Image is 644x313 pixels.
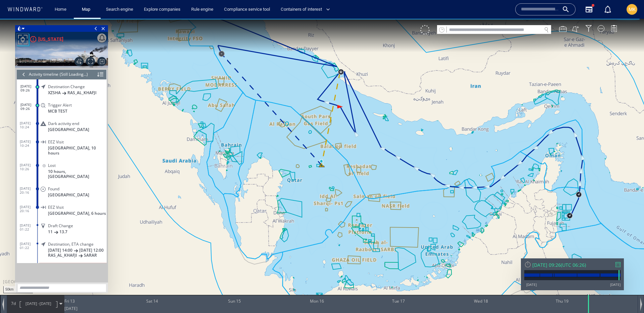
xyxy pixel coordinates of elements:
span: [DATE] 14:00 [48,229,72,234]
span: [DATE] 09:26 [20,65,38,73]
div: Reset Time [524,242,531,249]
span: 10 hours, [GEOGRAPHIC_DATA] [48,150,107,160]
span: [DATE] - [25,282,40,287]
span: RAS_AL_KHAFJI [67,71,97,76]
div: 7d[DATE] -[DATE] [7,276,64,293]
div: [GEOGRAPHIC_DATA] [3,260,49,266]
span: [DATE] 20:16 [20,186,38,194]
span: Draft Change [48,204,73,209]
div: 50km [3,267,33,274]
div: Map Tools [559,6,567,14]
span: EEZ Visit [48,121,64,126]
span: [DATE] 01:22 [20,204,38,212]
span: EEZ Visit [48,186,64,191]
span: Found [48,168,59,173]
span: Trigger Alert [48,84,72,89]
span: Dark activity end [48,102,79,107]
dl: [DATE] 10:26Lost10 hours, [GEOGRAPHIC_DATA] [20,139,107,163]
span: [GEOGRAPHIC_DATA], 6 hours [48,192,106,197]
div: Sun 15 [228,276,241,287]
div: [US_STATE]Activity timeline(Still Loading...) [15,6,108,274]
div: [DATE] [526,263,537,268]
span: XZSHA [48,71,61,76]
div: Activity timeline [29,51,58,61]
dl: [DATE] 09:26Destination ChangeXZSHARAS_AL_KHAFJI [20,61,107,79]
span: [DATE] 10:26 [20,144,38,152]
span: [DATE] [40,282,51,287]
div: Wed 18 [474,276,488,287]
span: UTC 06:26 [562,243,585,249]
span: Destination, ETA change [48,223,94,228]
div: [DATE] [64,287,77,294]
span: [DATE] 09:26 [20,84,38,92]
div: Thu 19 [556,276,569,287]
dl: [DATE] 10:24Dark activity end[GEOGRAPHIC_DATA] [20,98,107,116]
div: [DATE] 09:26(UTC 06:26) [524,243,621,249]
div: [US_STATE] [38,16,63,24]
a: Home [52,4,69,15]
span: RAS_AL_KHAFJI [48,234,77,239]
div: Sat 14 [146,276,158,287]
dl: [DATE] 09:26Trigger AlertMCB TEST [20,79,107,98]
a: Compliance service tool [221,4,273,15]
div: Legend [610,6,617,13]
div: Filter [585,6,592,13]
span: [DATE] 01:22 [20,223,38,231]
dl: [DATE] 10:24EEZ Visit[GEOGRAPHIC_DATA], 10 hours [20,116,107,139]
span: TEXAS [38,16,63,24]
div: [DATE] 09:26 [532,243,561,249]
dl: [DATE] 20:16EEZ Visit[GEOGRAPHIC_DATA], 6 hours [20,181,107,200]
div: Fri 13 [64,276,75,287]
span: Path Length [9,282,18,288]
span: 13.7 [59,210,67,215]
div: Mon 16 [310,276,324,287]
dl: [DATE] 01:22Draft Change1113.7 [20,200,107,218]
a: Rule engine [189,4,216,15]
dl: [DATE] 01:22Destination, ETA change[DATE] 14:00[DATE] 12:00RAS_AL_KHAFJISARAR [20,218,107,242]
span: MCB TEST [48,90,67,95]
span: [DATE] 10:24 [20,102,38,110]
span: ( [561,243,562,249]
div: (Still Loading...) [60,51,88,61]
span: [GEOGRAPHIC_DATA] [48,174,89,179]
div: Click to show unselected vessels [420,6,430,16]
span: Lost [48,144,56,149]
a: [US_STATE] [30,16,63,24]
a: Map [79,4,95,15]
span: Destination Change [48,65,85,70]
span: 11 [48,210,53,215]
span: [GEOGRAPHIC_DATA] [48,108,89,113]
a: Search engine [103,4,136,15]
div: [DATE] [610,263,621,268]
div: Time: Thu Jun 19 2025 09:26:40 GMT+0300 (Israel Daylight Time) [588,276,596,294]
button: Home [50,4,71,15]
button: MK [625,3,639,16]
span: [DATE] 12:00 [79,229,104,234]
div: High risk [30,17,36,23]
span: SARAR [84,234,97,239]
button: Containers of interest [278,4,336,15]
span: [DATE] 20:16 [20,168,38,176]
div: Map Display [598,6,604,13]
dl: [DATE] 20:16Found[GEOGRAPHIC_DATA] [20,163,107,181]
div: Tue 17 [392,276,405,287]
span: ) [585,243,586,249]
button: Map [76,4,98,15]
iframe: Chat [615,283,639,308]
a: Explore companies [141,4,183,15]
span: [DATE] 10:24 [20,121,38,129]
span: MK [629,7,636,12]
div: Notification center [604,5,612,13]
span: [GEOGRAPHIC_DATA], 10 hours [48,127,107,137]
span: Containers of interest [281,6,330,13]
button: Create an AOI. [572,6,579,14]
